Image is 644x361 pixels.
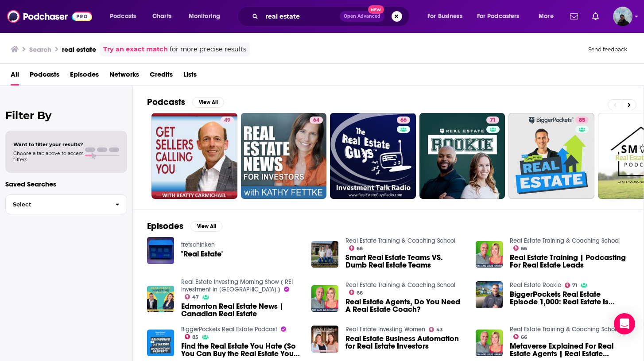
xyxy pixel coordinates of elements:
a: Find the Real Estate You Hate (So You Can Buy the Real Estate You Love) [181,342,301,357]
a: Real Estate Investing Women [345,326,425,333]
button: open menu [104,9,147,23]
h2: Filter By [5,109,127,122]
a: Smart Real Estate Teams VS. Dumb Real Estate Teams [311,241,338,268]
button: View All [190,221,222,232]
a: 66 [330,113,416,199]
span: Monitoring [189,10,220,23]
span: 85 [579,116,585,125]
div: Open Intercom Messenger [614,313,635,334]
a: 85 [575,116,589,124]
a: Charts [147,9,177,23]
h2: Podcasts [147,97,185,108]
a: 49 [221,116,234,124]
span: Real Estate Training | Podcasting For Real Estate Leads [510,254,629,269]
a: 71 [565,283,578,288]
a: Show notifications dropdown [566,9,582,24]
span: Metaverse Explained For Real Estate Agents | Real Estate Coaching (4) [510,342,629,357]
a: Show notifications dropdown [589,9,602,24]
button: Select [5,194,127,214]
button: open menu [182,9,232,23]
a: 64 [310,116,323,124]
a: PodcastsView All [147,97,224,108]
a: 71 [486,116,499,124]
span: 66 [521,335,527,339]
a: 66 [349,245,363,251]
a: Try an exact match [103,44,168,54]
span: New [368,5,384,14]
a: "Real Estate" [181,250,224,258]
span: 49 [224,116,230,125]
a: Real Estate Training & Coaching School [510,237,620,245]
h3: real estate [62,45,96,54]
span: 43 [436,328,443,332]
span: Edmonton Real Estate News | Canadian Real Estate [181,303,301,318]
a: 66 [513,334,528,339]
button: Show profile menu [613,7,632,26]
span: Podcasts [110,10,136,23]
span: 66 [357,247,363,251]
img: Real Estate Business Automation for Real Estate Investors [311,326,338,353]
span: Credits [150,67,173,85]
img: Find the Real Estate You Hate (So You Can Buy the Real Estate You Love) [147,330,174,357]
a: 47 [185,294,199,299]
a: 66 [397,116,410,124]
img: Edmonton Real Estate News | Canadian Real Estate [147,286,174,313]
span: 64 [313,116,319,125]
img: Podchaser - Follow, Share and Rate Podcasts [7,8,92,25]
a: Real Estate Rookie [510,281,561,289]
span: For Podcasters [477,10,520,23]
span: For Business [427,10,462,23]
span: Real Estate Agents, Do You Need A Real Estate Coach? [345,298,465,313]
a: 85 [508,113,594,199]
img: BiggerPockets Real Estate Episode 1,000: Real Estate Is Changing, and So Is BiggerPockets [476,281,503,308]
a: Lists [183,67,197,85]
a: Episodes [70,67,99,85]
span: 71 [490,116,496,125]
a: BiggerPockets Real Estate Episode 1,000: Real Estate Is Changing, and So Is BiggerPockets [510,291,629,306]
img: Real Estate Agents, Do You Need A Real Estate Coach? [311,285,338,312]
span: Select [6,202,108,207]
button: View All [192,97,224,108]
span: More [539,10,554,23]
a: 85 [185,334,199,339]
h3: Search [29,45,51,54]
span: Choose a tab above to access filters. [13,150,83,163]
a: Networks [109,67,139,85]
span: Charts [152,10,171,23]
span: Logged in as DavidWest [613,7,632,26]
h2: Episodes [147,221,183,232]
a: Real Estate Training & Coaching School [345,281,455,289]
a: Real Estate Business Automation for Real Estate Investors [345,335,465,350]
a: Real Estate Investing Morning Show ( REI Investment in Canada ) [181,278,293,293]
img: "Real Estate" [147,237,174,264]
img: Real Estate Training | Podcasting For Real Estate Leads [476,241,503,268]
input: Search podcasts, credits, & more... [262,9,340,23]
a: Real Estate Training & Coaching School [345,237,455,245]
span: for more precise results [170,44,246,54]
a: tretschinken [181,241,215,248]
a: Smart Real Estate Teams VS. Dumb Real Estate Teams [345,254,465,269]
span: 66 [521,247,527,251]
button: Open AdvancedNew [340,11,384,22]
a: Podcasts [30,67,59,85]
div: Search podcasts, credits, & more... [246,6,418,27]
p: Saved Searches [5,180,127,188]
img: User Profile [613,7,632,26]
a: 64 [241,113,327,199]
span: 85 [192,335,198,339]
span: 66 [400,116,407,125]
a: BiggerPockets Real Estate Podcast [181,326,277,333]
a: 49 [151,113,237,199]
